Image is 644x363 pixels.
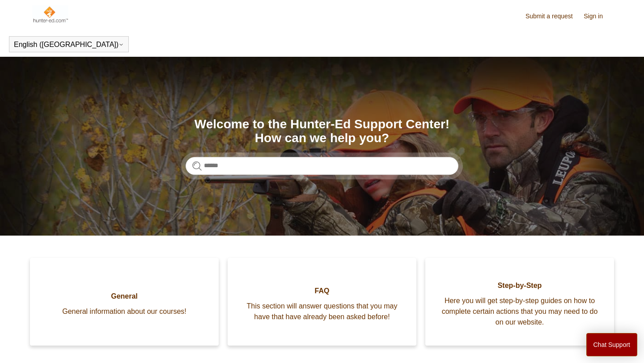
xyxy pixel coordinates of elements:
[30,258,219,346] a: General General information about our courses!
[584,12,612,21] a: Sign in
[586,333,638,356] button: Chat Support
[439,280,601,291] span: Step-by-Step
[439,295,601,328] span: Here you will get step-by-step guides on how to complete certain actions that you may need to do ...
[525,12,582,21] a: Submit a request
[14,41,124,49] button: English ([GEOGRAPHIC_DATA])
[241,301,403,322] span: This section will answer questions that you may have that have already been asked before!
[43,291,205,302] span: General
[32,5,68,23] img: Hunter-Ed Help Center home page
[241,286,403,296] span: FAQ
[425,258,614,346] a: Step-by-Step Here you will get step-by-step guides on how to complete certain actions that you ma...
[228,258,416,346] a: FAQ This section will answer questions that you may have that have already been asked before!
[186,157,458,175] input: Search
[186,118,458,145] h1: Welcome to the Hunter-Ed Support Center! How can we help you?
[43,306,205,317] span: General information about our courses!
